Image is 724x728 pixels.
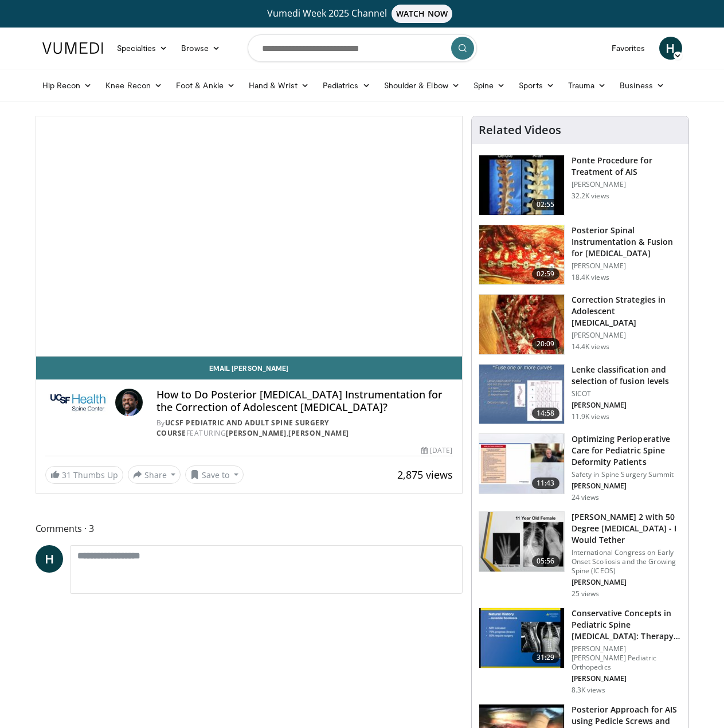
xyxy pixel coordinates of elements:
[572,331,682,340] p: [PERSON_NAME]
[36,521,463,536] span: Comments 3
[156,389,453,413] h4: How to Do Posterior [MEDICAL_DATA] Instrumentation for the Correction of Adolescent [MEDICAL_DATA]?
[572,155,682,178] h3: Ponte Procedure for Treatment of AIS
[479,225,564,285] img: 1748410_3.png.150x105_q85_crop-smart_upscale.jpg
[572,389,682,398] p: SICOT
[572,493,600,502] p: 24 views
[572,180,682,189] p: [PERSON_NAME]
[572,578,682,587] p: [PERSON_NAME]
[479,225,682,285] a: 02:59 Posterior Spinal Instrumentation & Fusion for [MEDICAL_DATA] [PERSON_NAME] 18.4K views
[572,644,682,672] p: [PERSON_NAME] [PERSON_NAME] Pediatric Orthopedics
[479,295,564,354] img: newton_ais_1.png.150x105_q85_crop-smart_upscale.jpg
[572,470,682,479] p: Safety in Spine Surgery Summit
[479,155,564,215] img: Ponte_Procedure_for_Scoliosis_100000344_3.jpg.150x105_q85_crop-smart_upscale.jpg
[42,42,103,54] img: VuMedi Logo
[185,465,244,484] button: Save to
[532,555,559,567] span: 05:56
[479,155,682,216] a: 02:55 Ponte Procedure for Treatment of AIS [PERSON_NAME] 32.2K views
[36,116,462,357] video-js: Video Player
[532,199,559,210] span: 02:55
[532,268,559,280] span: 02:59
[99,74,169,97] a: Knee Recon
[532,338,559,350] span: 20:09
[248,34,477,62] input: Search topics, interventions
[613,74,671,97] a: Business
[532,408,559,419] span: 14:58
[572,608,682,642] h3: Conservative Concepts in Pediatric Spine [MEDICAL_DATA]: Therapy, Brace o…
[156,418,329,438] a: UCSF Pediatric and Adult Spine Surgery Course
[572,412,609,421] p: 11.9K views
[479,123,561,137] h4: Related Videos
[479,364,682,425] a: 14:58 Lenke classification and selection of fusion levels SICOT [PERSON_NAME] 11.9K views
[479,511,682,598] a: 05:56 [PERSON_NAME] 2 with 50 Degree [MEDICAL_DATA] - I Would Tether International Congress on Ea...
[572,548,682,576] p: International Congress on Early Onset Scoliosis and the Growing Spine (ICEOS)
[572,225,682,259] h3: Posterior Spinal Instrumentation & Fusion for [MEDICAL_DATA]
[572,364,682,387] h3: Lenke classification and selection of fusion levels
[479,365,564,424] img: 297964_0000_1.png.150x105_q85_crop-smart_upscale.jpg
[572,686,605,695] p: 8.3K views
[479,434,564,494] img: 557bc190-4981-4553-806a-e103f1e7d078.150x105_q85_crop-smart_upscale.jpg
[156,418,453,439] div: By FEATURING ,
[421,445,452,456] div: [DATE]
[572,294,682,328] h3: Correction Strategies in Adolescent [MEDICAL_DATA]
[532,652,559,663] span: 31:29
[572,482,682,491] p: [PERSON_NAME]
[479,294,682,355] a: 20:09 Correction Strategies in Adolescent [MEDICAL_DATA] [PERSON_NAME] 14.4K views
[397,468,453,482] span: 2,875 views
[174,37,227,60] a: Browse
[479,608,564,668] img: f88ede7f-1e63-47fb-a07f-1bc65a26cc0a.150x105_q85_crop-smart_upscale.jpg
[36,74,99,97] a: Hip Recon
[44,5,680,23] a: Vumedi Week 2025 ChannelWATCH NOW
[128,465,181,484] button: Share
[479,608,682,695] a: 31:29 Conservative Concepts in Pediatric Spine [MEDICAL_DATA]: Therapy, Brace o… [PERSON_NAME] [P...
[572,342,609,351] p: 14.4K views
[226,428,287,438] a: [PERSON_NAME]
[45,466,123,484] a: 31 Thumbs Up
[479,512,564,572] img: 105d69d0-7e12-42c6-8057-14f274709147.150x105_q85_crop-smart_upscale.jpg
[288,428,349,438] a: [PERSON_NAME]
[36,357,462,379] a: Email [PERSON_NAME]
[45,389,111,416] img: UCSF Pediatric and Adult Spine Surgery Course
[572,401,682,410] p: [PERSON_NAME]
[572,191,609,201] p: 32.2K views
[572,433,682,468] h3: Optimizing Perioperative Care for Pediatric Spine Deformity Patients
[572,589,600,598] p: 25 views
[316,74,377,97] a: Pediatrics
[512,74,561,97] a: Sports
[377,74,467,97] a: Shoulder & Elbow
[479,433,682,502] a: 11:43 Optimizing Perioperative Care for Pediatric Spine Deformity Patients Safety in Spine Surger...
[572,674,682,683] p: [PERSON_NAME]
[532,477,559,489] span: 11:43
[561,74,613,97] a: Trauma
[110,37,175,60] a: Specialties
[36,545,63,573] a: H
[169,74,242,97] a: Foot & Ankle
[572,273,609,282] p: 18.4K views
[62,469,71,480] span: 31
[115,389,143,416] img: Avatar
[605,37,652,60] a: Favorites
[572,511,682,546] h3: [PERSON_NAME] 2 with 50 Degree [MEDICAL_DATA] - I Would Tether
[392,5,452,23] span: WATCH NOW
[242,74,316,97] a: Hand & Wrist
[659,37,682,60] a: H
[572,261,682,271] p: [PERSON_NAME]
[467,74,512,97] a: Spine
